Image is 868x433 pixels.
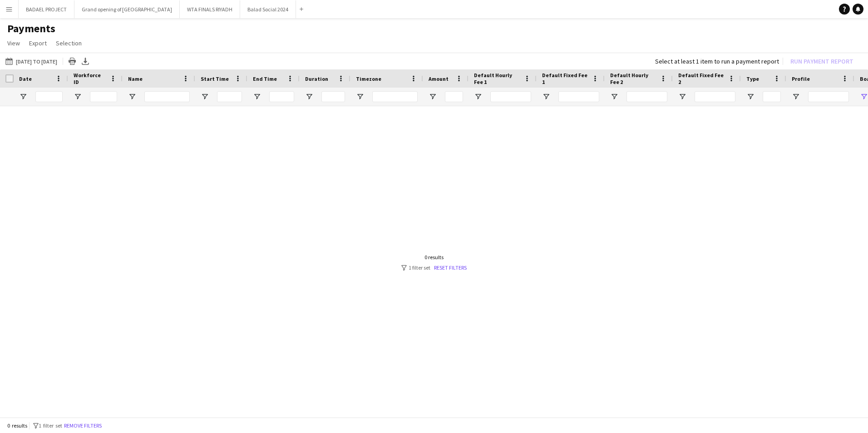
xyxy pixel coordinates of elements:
input: Start Time Filter Input [217,91,242,102]
button: Open Filter Menu [201,93,209,101]
span: 1 filter set [39,422,62,429]
input: Workforce ID Filter Input [90,91,117,102]
a: Reset filters [434,264,467,271]
input: Column with Header Selection [5,74,14,83]
button: Open Filter Menu [429,93,437,101]
button: Open Filter Menu [746,93,755,101]
span: Selection [56,39,82,47]
span: Default Fixed Fee 1 [542,72,588,85]
span: View [7,39,20,47]
button: BADAEL PROJECT [19,0,74,18]
div: Select at least 1 item to run a payment report [655,57,779,65]
a: View [4,37,24,49]
input: Type Filter Input [763,91,781,102]
button: Open Filter Menu [128,93,136,101]
span: Profile [792,75,810,82]
span: Default Fixed Fee 2 [678,72,725,85]
button: WTA FINALS RIYADH [180,0,240,18]
button: Open Filter Menu [474,93,482,101]
span: Amount [429,75,449,82]
span: Default Hourly Fee 1 [474,72,520,85]
input: Default Fixed Fee 2 Filter Input [695,91,735,102]
button: Open Filter Menu [860,93,868,101]
button: Open Filter Menu [792,93,800,101]
button: Open Filter Menu [305,93,313,101]
input: Timezone Filter Input [372,91,418,102]
button: Open Filter Menu [610,93,618,101]
button: [DATE] to [DATE] [4,56,59,67]
button: Balad Social 2024 [240,0,296,18]
button: Open Filter Menu [356,93,364,101]
span: Export [29,39,47,47]
input: Default Hourly Fee 1 Filter Input [490,91,531,102]
button: Open Filter Menu [678,93,686,101]
span: Name [128,75,143,82]
div: 0 results [401,254,467,261]
span: Date [19,75,32,82]
button: Open Filter Menu [74,93,82,101]
div: 1 filter set [401,264,467,271]
input: Profile Filter Input [808,91,849,102]
app-action-btn: Export XLSX [80,56,91,67]
span: End Time [253,75,277,82]
button: Open Filter Menu [542,93,550,101]
input: Name Filter Input [144,91,190,102]
a: Export [25,37,50,49]
button: Open Filter Menu [253,93,261,101]
span: Duration [305,75,328,82]
button: Grand opening of [GEOGRAPHIC_DATA] [74,0,180,18]
input: Default Fixed Fee 1 Filter Input [558,91,599,102]
a: Selection [52,37,85,49]
button: Remove filters [62,421,104,431]
span: Type [746,75,759,82]
button: Open Filter Menu [19,93,27,101]
input: Date Filter Input [35,91,63,102]
span: Default Hourly Fee 2 [610,72,656,85]
input: Default Hourly Fee 2 Filter Input [626,91,667,102]
input: End Time Filter Input [269,91,294,102]
input: Amount Filter Input [445,91,463,102]
span: Timezone [356,75,381,82]
app-action-btn: Print [67,56,78,67]
span: Workforce ID [74,72,106,85]
span: Start Time [201,75,229,82]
